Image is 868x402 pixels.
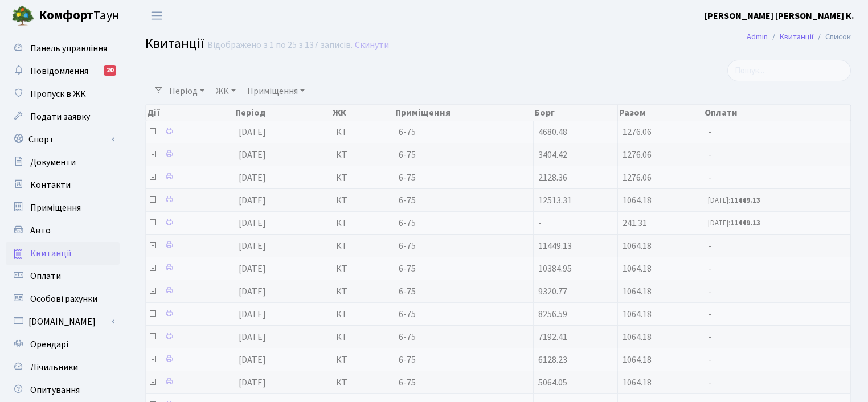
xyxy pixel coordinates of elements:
[239,217,266,229] span: [DATE]
[538,149,567,161] span: 3404.42
[399,287,529,296] span: 6-75
[538,171,567,184] span: 2128.36
[399,196,529,205] span: 6-75
[708,378,846,387] span: -
[165,81,209,101] a: Період
[708,264,846,273] span: -
[538,217,542,229] span: -
[30,202,81,214] span: Приміщення
[30,110,90,123] span: Подати заявку
[399,173,529,182] span: 6-75
[6,105,120,128] a: Подати заявку
[727,60,851,81] input: Пошук...
[538,308,567,321] span: 8256.59
[708,195,760,206] small: [DATE]:
[30,156,76,169] span: Документи
[336,378,389,387] span: КТ
[399,333,529,342] span: 6-75
[6,83,120,105] a: Пропуск в ЖК
[336,333,389,342] span: КТ
[708,355,846,364] span: -
[6,379,120,401] a: Опитування
[30,224,51,237] span: Авто
[623,194,652,207] span: 1064.18
[399,378,529,387] span: 6-75
[336,219,389,228] span: КТ
[336,355,389,364] span: КТ
[239,308,266,321] span: [DATE]
[146,105,234,121] th: Дії
[399,241,529,251] span: 6-75
[623,149,652,161] span: 1276.06
[30,384,80,396] span: Опитування
[708,287,846,296] span: -
[399,219,529,228] span: 6-75
[331,105,394,121] th: ЖК
[239,194,266,207] span: [DATE]
[239,331,266,343] span: [DATE]
[623,217,647,229] span: 241.31
[39,6,93,24] b: Комфорт
[623,240,652,252] span: 1064.18
[705,10,854,22] b: [PERSON_NAME] [PERSON_NAME] К.
[30,293,97,305] span: Особові рахунки
[6,288,120,310] a: Особові рахунки
[705,9,854,23] a: [PERSON_NAME] [PERSON_NAME] К.
[538,240,572,252] span: 11449.13
[394,105,534,121] th: Приміщення
[533,105,617,121] th: Борг
[708,333,846,342] span: -
[145,34,204,54] span: Квитанції
[538,126,567,138] span: 4680.48
[747,31,768,43] a: Admin
[730,218,760,228] b: 11449.13
[336,173,389,182] span: КТ
[538,194,572,207] span: 12513.31
[211,81,240,101] a: ЖК
[239,262,266,275] span: [DATE]
[11,5,34,27] img: logo.png
[623,308,652,321] span: 1064.18
[6,37,120,60] a: Панель управління
[623,262,652,275] span: 1064.18
[538,376,567,389] span: 5064.05
[30,361,78,374] span: Лічильники
[813,31,851,43] li: Список
[708,241,846,251] span: -
[239,149,266,161] span: [DATE]
[6,151,120,174] a: Документи
[708,218,760,228] small: [DATE]:
[239,240,266,252] span: [DATE]
[336,196,389,205] span: КТ
[399,310,529,319] span: 6-75
[336,128,389,137] span: КТ
[399,128,529,137] span: 6-75
[243,81,309,101] a: Приміщення
[623,354,652,366] span: 1064.18
[623,376,652,389] span: 1064.18
[30,88,86,100] span: Пропуск в ЖК
[30,65,88,77] span: Повідомлення
[30,338,68,351] span: Орендарі
[104,65,116,76] div: 20
[207,40,353,51] div: Відображено з 1 по 25 з 137 записів.
[142,6,171,25] button: Переключити навігацію
[6,310,120,333] a: [DOMAIN_NAME]
[399,264,529,273] span: 6-75
[623,331,652,343] span: 1064.18
[708,173,846,182] span: -
[6,219,120,242] a: Авто
[708,128,846,137] span: -
[6,128,120,151] a: Спорт
[239,126,266,138] span: [DATE]
[30,42,107,55] span: Панель управління
[30,179,71,191] span: Контакти
[708,310,846,319] span: -
[234,105,331,121] th: Період
[399,150,529,159] span: 6-75
[6,356,120,379] a: Лічильники
[30,247,72,260] span: Квитанції
[703,105,851,121] th: Оплати
[336,310,389,319] span: КТ
[30,270,61,282] span: Оплати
